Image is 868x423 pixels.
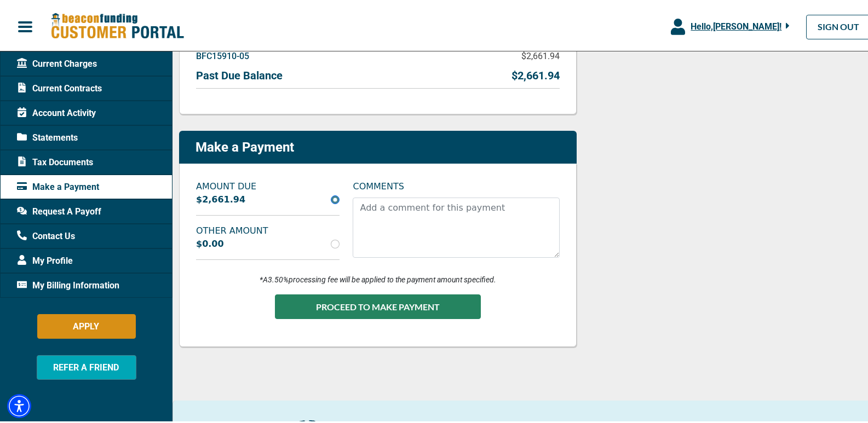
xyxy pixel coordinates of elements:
i: *A 3.50% processing fee will be applied to the payment amount specified. [260,273,496,282]
span: Hello, [PERSON_NAME] ! [691,19,781,30]
span: Request A Payoff [17,203,101,216]
div: Accessibility Menu [7,392,31,416]
p: Past Due Balance [196,65,283,82]
p: Make a Payment [196,137,294,153]
span: Current Charges [17,55,97,68]
span: Account Activity [17,105,96,118]
span: Statements [17,129,78,142]
p: BFC15910-05 [196,48,249,61]
span: My Billing Information [17,277,119,290]
label: OTHER AMOUNT [189,222,346,235]
p: $2,661.94 [521,48,560,61]
button: REFER A FRIEND [37,353,136,378]
p: $2,661.94 [511,65,560,82]
span: Current Contracts [17,80,102,93]
button: APPLY [37,312,136,337]
button: PROCEED TO MAKE PAYMENT [275,292,481,317]
label: $0.00 [196,235,224,248]
label: COMMENTS [353,178,404,191]
span: My Profile [17,252,73,265]
span: Tax Documents [17,154,93,167]
label: $2,661.94 [196,191,245,204]
label: AMOUNT DUE [189,178,346,191]
img: Beacon Funding Customer Portal Logo [50,10,184,38]
span: Contact Us [17,228,75,241]
span: Make a Payment [17,178,99,192]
